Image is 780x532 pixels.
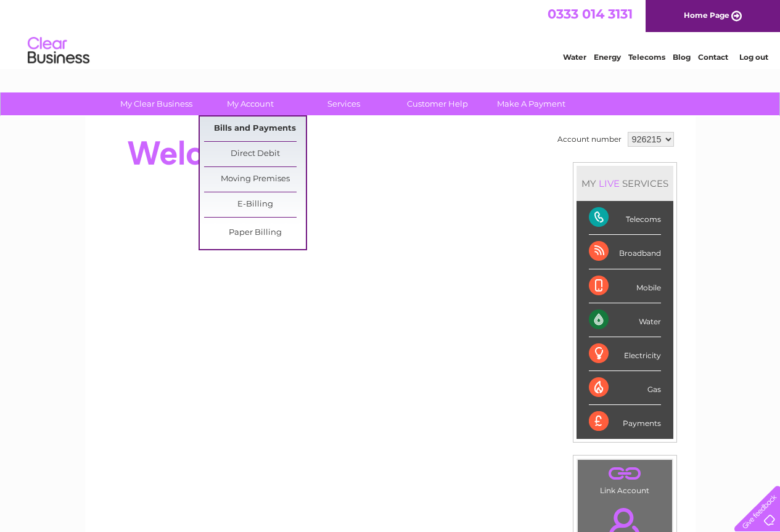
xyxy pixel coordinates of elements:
div: Clear Business is a trading name of Verastar Limited (registered in [GEOGRAPHIC_DATA] No. 3667643... [99,7,682,60]
img: logo.png [27,32,90,70]
a: Customer Help [387,92,488,115]
a: My Clear Business [105,92,207,115]
div: Gas [589,371,661,405]
a: Blog [673,52,691,62]
td: Account number [554,129,625,150]
a: Log out [739,52,768,62]
a: Telecoms [628,52,665,62]
a: Contact [698,52,728,62]
td: Link Account [577,459,673,498]
a: Direct Debit [204,142,306,166]
div: Electricity [589,337,661,371]
a: Energy [594,52,621,62]
a: Moving Premises [204,167,306,192]
div: Mobile [589,269,661,303]
div: LIVE [596,178,622,189]
a: Bills and Payments [204,117,306,141]
a: E-Billing [204,192,306,217]
a: Make A Payment [480,92,582,115]
div: Telecoms [589,201,661,235]
a: Services [293,92,395,115]
a: Paper Billing [204,221,306,245]
div: Water [589,303,661,337]
div: MY SERVICES [577,166,673,201]
a: 0333 014 3131 [548,6,633,22]
a: Water [563,52,586,62]
div: Broadband [589,235,661,269]
div: Payments [589,405,661,438]
a: . [581,463,669,485]
a: My Account [199,92,301,115]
